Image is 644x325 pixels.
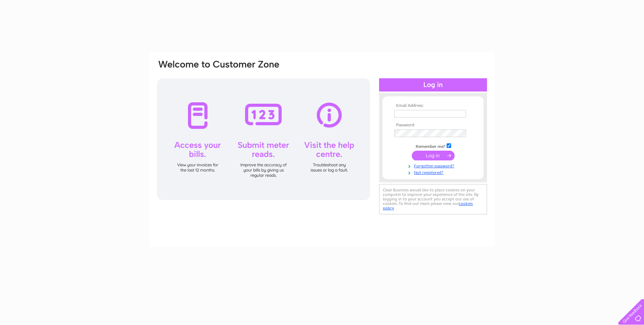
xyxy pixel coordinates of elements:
th: Email Address: [393,103,473,108]
a: Forgotten password? [394,162,473,169]
div: Clear Business would like to place cookies on your computer to improve your experience of the sit... [379,184,487,214]
a: cookies policy [383,201,473,211]
td: Remember me? [393,142,473,149]
a: Not registered? [394,169,473,175]
input: Submit [412,151,455,160]
th: Password: [393,123,473,128]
